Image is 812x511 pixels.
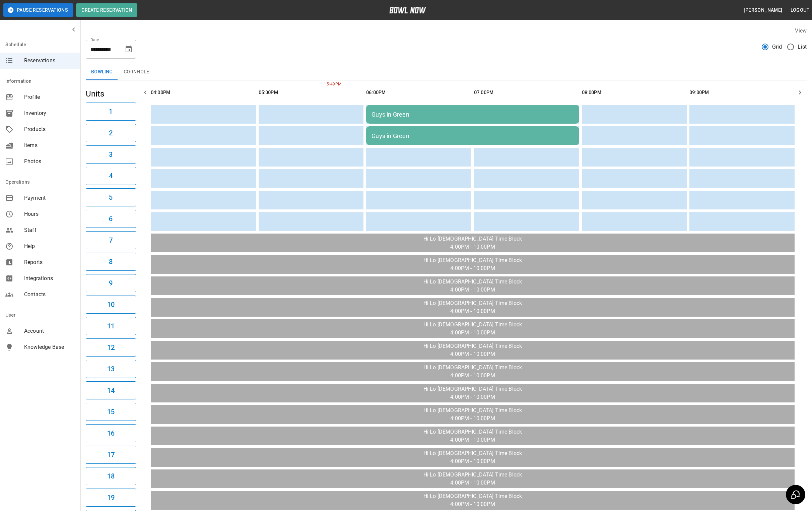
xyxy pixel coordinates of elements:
[109,128,113,138] h6: 2
[24,141,75,149] span: Items
[689,83,795,102] th: 09:00PM
[86,489,136,507] button: 19
[86,403,136,421] button: 15
[24,157,75,166] span: Photos
[325,81,327,88] span: 5:49PM
[24,258,75,266] span: Reports
[86,274,136,292] button: 9
[107,471,115,482] h6: 18
[86,103,136,121] button: 1
[107,364,115,374] h6: 13
[798,43,807,51] span: List
[107,492,115,503] h6: 19
[86,317,136,335] button: 11
[86,253,136,271] button: 8
[86,467,136,485] button: 18
[24,242,75,250] span: Help
[118,64,154,80] button: Cornhole
[24,57,75,65] span: Reservations
[24,93,75,101] span: Profile
[109,106,113,117] h6: 1
[86,231,136,249] button: 7
[24,125,75,133] span: Products
[151,83,256,102] th: 04:00PM
[107,428,115,439] h6: 16
[24,343,75,351] span: Knowledge Base
[122,43,135,56] button: Choose date, selected date is Sep 10, 2025
[788,4,812,16] button: Logout
[24,291,75,299] span: Contacts
[582,83,687,102] th: 08:00PM
[86,167,136,185] button: 4
[371,111,573,118] div: Guys in Green
[371,132,573,139] div: Guys in Green
[86,88,136,99] h5: Units
[109,235,113,246] h6: 7
[107,449,115,460] h6: 17
[86,64,118,80] button: Bowling
[109,213,113,224] h6: 6
[474,83,579,102] th: 07:00PM
[109,171,113,181] h6: 4
[741,4,785,16] button: [PERSON_NAME]
[366,83,471,102] th: 06:00PM
[24,109,75,117] span: Inventory
[86,188,136,206] button: 5
[772,43,782,51] span: Grid
[107,406,115,417] h6: 15
[86,124,136,142] button: 2
[3,3,73,17] button: Pause Reservations
[24,226,75,234] span: Staff
[109,192,113,203] h6: 5
[86,145,136,164] button: 3
[86,381,136,399] button: 14
[24,194,75,202] span: Payment
[86,424,136,442] button: 16
[109,256,113,267] h6: 8
[107,299,115,310] h6: 10
[24,274,75,282] span: Integrations
[86,210,136,228] button: 6
[76,3,137,17] button: Create Reservation
[107,321,115,331] h6: 11
[107,342,115,353] h6: 12
[389,7,426,13] img: logo
[107,385,115,396] h6: 14
[86,446,136,464] button: 17
[24,210,75,218] span: Hours
[86,338,136,357] button: 12
[86,64,807,80] div: inventory tabs
[259,83,364,102] th: 05:00PM
[795,27,807,34] label: View
[24,327,75,335] span: Account
[86,360,136,378] button: 13
[109,149,113,160] h6: 3
[109,278,113,289] h6: 9
[86,296,136,314] button: 10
